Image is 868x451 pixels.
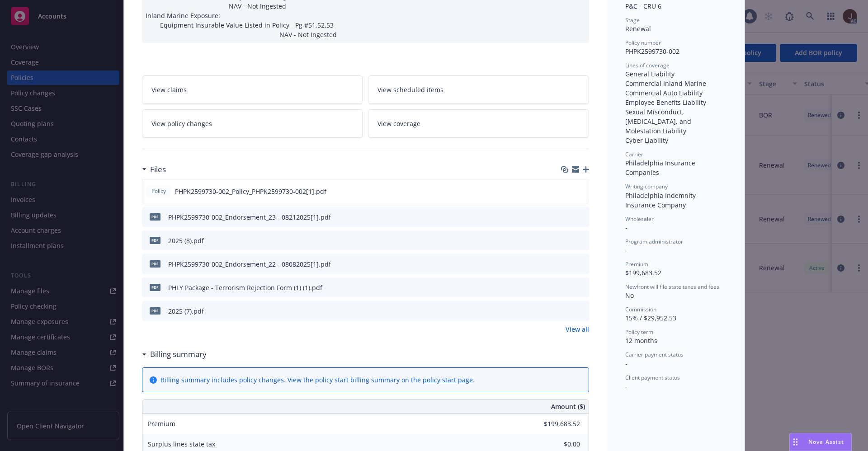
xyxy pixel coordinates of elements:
[625,305,656,313] span: Commission
[577,259,585,269] button: preview file
[625,336,657,345] span: 12 months
[423,376,473,384] a: policy start page
[150,237,160,244] span: pdf
[563,283,570,292] button: download file
[625,374,680,381] span: Client payment status
[625,98,726,107] div: Employee Benefits Liability
[577,283,585,292] button: preview file
[368,75,589,104] a: View scheduled items
[377,85,443,94] span: View scheduled items
[168,236,204,245] div: 2025 (8).pdf
[625,215,654,223] span: Wholesaler
[625,314,676,322] span: 15% / $29,952.53
[625,61,670,69] span: Lines of coverage
[625,159,697,177] span: Philadelphia Insurance Companies
[148,419,175,428] span: Premium
[808,438,844,446] span: Nova Assist
[368,109,589,138] a: View coverage
[566,324,589,334] a: View all
[625,24,651,33] span: Renewal
[562,187,570,196] button: download file
[625,246,627,254] span: -
[563,306,570,316] button: download file
[175,187,326,196] span: PHPK2599730-002_Policy_PHPK2599730-002[1].pdf
[168,306,204,316] div: 2025 (7).pdf
[150,164,166,175] h3: Files
[168,212,331,222] div: PHPK2599730-002_Endorsement_23 - 08212025[1].pdf
[563,212,570,222] button: download file
[151,119,212,128] span: View policy changes
[625,291,634,300] span: No
[625,223,627,232] span: -
[625,268,661,277] span: $199,683.52
[625,359,627,368] span: -
[625,328,653,336] span: Policy term
[551,402,585,411] span: Amount ($)
[563,259,570,269] button: download file
[625,191,698,209] span: Philadelphia Indemnity Insurance Company
[625,2,661,10] span: P&C - CRU 6
[527,437,585,451] input: 0.00
[577,212,585,222] button: preview file
[150,348,207,360] h3: Billing summary
[625,39,661,47] span: Policy number
[148,440,215,448] span: Surplus lines state tax
[577,187,585,196] button: preview file
[625,136,726,145] div: Cyber Liability
[160,375,475,385] div: Billing summary includes policy changes. View the policy start billing summary on the .
[142,75,363,104] a: View claims
[150,187,168,195] span: Policy
[142,109,363,138] a: View policy changes
[625,238,683,245] span: Program administrator
[625,260,648,268] span: Premium
[625,382,627,390] span: -
[625,150,643,158] span: Carrier
[625,88,726,98] div: Commercial Auto Liability
[150,260,160,267] span: pdf
[789,433,852,451] button: Nova Assist
[625,69,726,79] div: General Liability
[577,236,585,245] button: preview file
[625,47,679,56] span: PHPK2599730-002
[625,107,726,136] div: Sexual Misconduct, [MEDICAL_DATA], and Molestation Liability
[142,348,207,360] div: Billing summary
[151,85,187,94] span: View claims
[527,417,585,431] input: 0.00
[625,283,719,291] span: Newfront will file state taxes and fees
[625,351,684,358] span: Carrier payment status
[625,183,668,190] span: Writing company
[150,307,160,314] span: pdf
[577,306,585,316] button: preview file
[377,119,420,128] span: View coverage
[168,259,331,269] div: PHPK2599730-002_Endorsement_22 - 08082025[1].pdf
[150,284,160,291] span: pdf
[790,433,801,451] div: Drag to move
[625,16,640,24] span: Stage
[142,164,166,175] div: Files
[150,213,160,220] span: pdf
[625,79,726,88] div: Commercial Inland Marine
[168,283,322,292] div: PHLY Package - Terrorism Rejection Form (1) (1).pdf
[563,236,570,245] button: download file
